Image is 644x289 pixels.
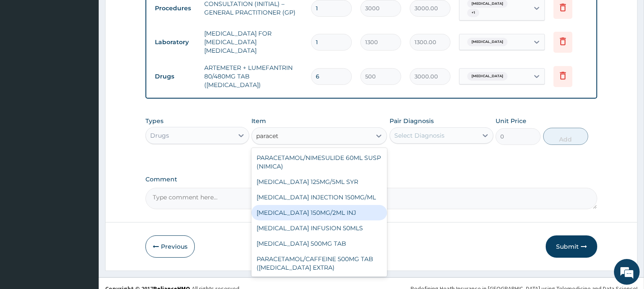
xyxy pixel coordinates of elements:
[251,205,387,220] div: [MEDICAL_DATA] 150MG/2ML INJ
[467,9,479,17] span: + 1
[150,131,169,140] div: Drugs
[141,4,161,25] div: Minimize live chat window
[251,174,387,190] div: [MEDICAL_DATA] 125MG/5ML SYR
[251,251,387,275] div: PARACETAMOL/CAFFEINE 500MG TAB ([MEDICAL_DATA] EXTRA)
[251,117,266,125] label: Item
[145,235,195,258] button: Previous
[546,235,597,258] button: Submit
[251,220,387,236] div: [MEDICAL_DATA] INFUSION 50MLS
[496,117,526,125] label: Unit Price
[394,131,444,140] div: Select Diagnosis
[251,150,387,174] div: PARACETAMOL/NIMESULIDE 60ML SUSP (NIMICA)
[151,69,200,84] td: Drugs
[145,176,597,183] label: Comment
[467,72,508,81] span: [MEDICAL_DATA]
[390,117,434,125] label: Pair Diagnosis
[200,59,307,93] td: ARTEMETER + LUMEFANTRIN 80/480MG TAB ([MEDICAL_DATA])
[50,89,118,175] span: We're online!
[543,128,588,145] button: Add
[16,43,35,64] img: d_794563401_company_1708531726252_794563401
[251,236,387,251] div: [MEDICAL_DATA] 500MG TAB
[251,190,387,205] div: [MEDICAL_DATA] INJECTION 150MG/ML
[467,38,508,46] span: [MEDICAL_DATA]
[145,117,163,125] label: Types
[151,0,200,16] td: Procedures
[200,25,307,59] td: [MEDICAL_DATA] FOR [MEDICAL_DATA] [MEDICAL_DATA]
[4,196,163,226] textarea: Type your message and hit 'Enter'
[151,34,200,50] td: Laboratory
[45,48,144,59] div: Chat with us now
